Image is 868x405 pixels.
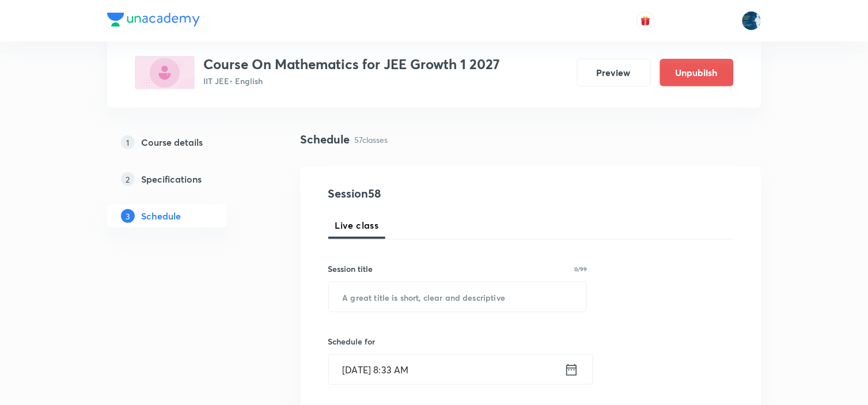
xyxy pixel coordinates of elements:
[328,263,373,275] h6: Session title
[328,185,539,202] h4: Session 58
[107,13,200,29] a: Company Logo
[135,56,195,89] img: 6DE49F9D-CB0C-40E2-A5B9-47DBDFDB33CC_plus.png
[355,134,388,146] p: 57 classes
[107,131,264,154] a: 1Course details
[204,56,501,73] h3: Course On Mathematics for JEE Growth 1 2027
[142,135,203,149] h5: Course details
[142,209,181,223] h5: Schedule
[121,209,135,223] p: 3
[577,59,651,86] button: Preview
[204,75,501,87] p: IIT JEE • English
[335,218,379,232] span: Live class
[742,11,761,31] img: Lokeshwar Chiluveru
[121,172,135,186] p: 2
[636,12,655,30] button: avatar
[574,266,587,272] p: 0/99
[121,135,135,149] p: 1
[107,168,264,191] a: 2Specifications
[142,172,202,186] h5: Specifications
[660,59,734,86] button: Unpublish
[107,13,200,27] img: Company Logo
[329,282,587,312] input: A great title is short, clear and descriptive
[301,131,350,148] h4: Schedule
[328,335,587,347] h6: Schedule for
[640,16,651,26] img: avatar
